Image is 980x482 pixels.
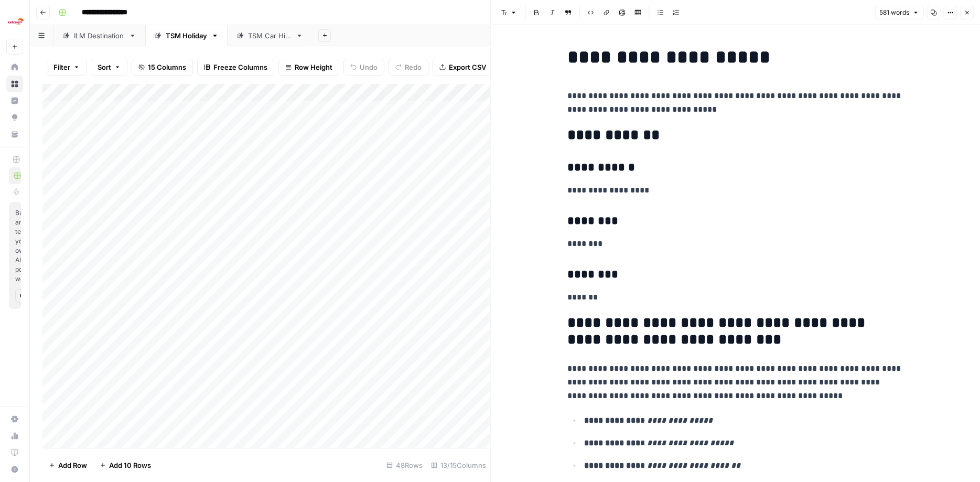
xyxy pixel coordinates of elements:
div: 48 Rows [382,457,427,474]
span: Export CSV [449,62,486,72]
a: Your Data [6,126,23,143]
img: Ice Travel Group Logo [6,12,25,31]
div: TSM Holiday [166,30,207,41]
span: Add 10 Rows [109,460,151,470]
span: Undo [360,62,378,72]
button: Add Row [42,457,93,474]
button: Undo [343,59,384,76]
a: Settings [6,411,23,427]
span: Sort [98,62,111,72]
span: Freeze Columns [213,62,267,72]
div: ILM Destination [74,30,125,41]
a: Browse [6,76,23,92]
a: Usage [6,427,23,444]
div: TSM Car Hire [248,30,292,41]
button: Workspace: Ice Travel Group [6,8,23,35]
button: Row Height [278,59,339,76]
a: ILM Destination [53,25,145,46]
button: Sort [91,59,127,76]
a: Home [6,59,23,76]
span: Redo [405,62,422,72]
div: 13/15 Columns [427,457,490,474]
a: Insights [6,92,23,109]
button: Export CSV [433,59,493,76]
button: 581 words [875,6,923,19]
button: 15 Columns [132,59,193,76]
button: Help + Support [6,461,23,478]
button: Get Started [15,289,31,303]
button: Filter [47,59,87,76]
span: Filter [53,62,70,72]
button: Add 10 Rows [93,457,157,474]
span: 581 words [879,8,909,17]
a: Opportunities [6,109,23,126]
span: 15 Columns [148,62,186,72]
span: Row Height [295,62,332,72]
span: Get Started [20,291,26,301]
a: TSM Holiday [145,25,228,46]
a: TSM Car Hire [228,25,312,46]
a: Learning Hub [6,444,23,461]
span: Add Row [58,460,87,470]
button: Freeze Columns [197,59,274,76]
button: Redo [389,59,428,76]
